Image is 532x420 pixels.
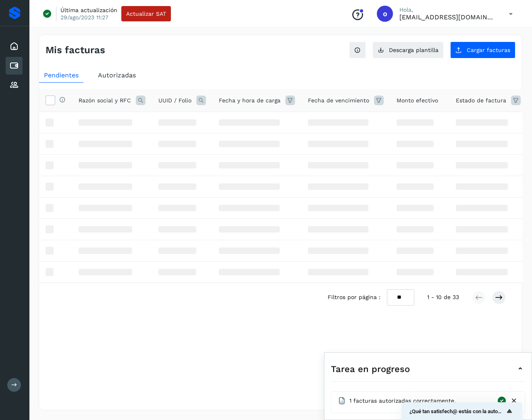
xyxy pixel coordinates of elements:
span: Tarea en progreso [331,362,410,376]
div: Inicio [6,37,23,55]
div: Cuentas por pagar [6,57,23,75]
span: Autorizadas [98,71,136,79]
button: Actualizar SAT [121,6,171,21]
div: Proveedores [6,76,23,94]
span: 1 facturas autorizadas correctamente. [349,397,456,405]
span: Razón social y RFC [79,96,131,105]
p: Hola, [399,6,496,13]
span: Actualizar SAT [126,11,166,17]
button: Descarga plantilla [372,42,444,58]
p: Última actualización [60,6,117,14]
span: Cargar facturas [467,47,510,53]
span: 1 - 10 de 33 [427,293,459,301]
span: ¿Qué tan satisfech@ estás con la autorización de tus facturas? [409,408,505,414]
button: Cargar facturas [450,42,515,58]
span: Estado de factura [456,96,506,105]
button: Mostrar encuesta - ¿Qué tan satisfech@ estás con la autorización de tus facturas? [409,406,514,416]
span: Descarga plantilla [389,47,438,53]
div: Tarea en progreso [331,359,525,378]
span: Monto efectivo [397,96,438,105]
span: Pendientes [44,71,79,79]
span: UUID / Folio [158,96,191,105]
span: Fecha y hora de carga [219,96,281,105]
h4: Mis facturas [46,44,105,56]
p: orlando@rfllogistics.com.mx [399,13,496,21]
p: 29/ago/2023 11:27 [60,14,108,21]
span: Fecha de vencimiento [308,96,369,105]
span: Filtros por página : [328,293,380,301]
